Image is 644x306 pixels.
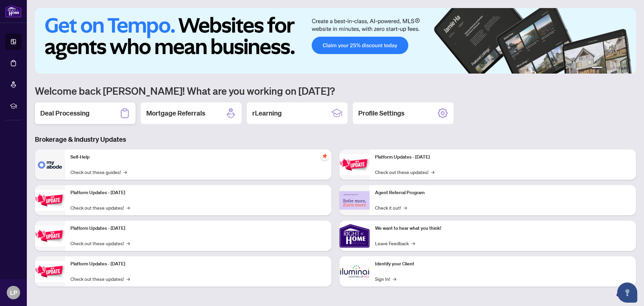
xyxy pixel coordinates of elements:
[393,275,396,282] span: →
[35,149,65,180] img: Self-Help
[617,282,637,303] button: Open asap
[375,260,631,268] p: Identify your Client
[375,225,631,232] p: We want to hear what you think!
[35,135,636,144] h3: Brokerage & Industry Updates
[70,225,326,232] p: Platform Updates - [DATE]
[431,168,434,176] span: →
[339,154,370,175] img: Platform Updates - June 23, 2025
[70,239,130,247] a: Check out these updates!→
[10,288,17,297] span: LP
[35,8,636,74] img: Slide 0
[40,108,90,118] h2: Deal Processing
[35,225,65,247] img: Platform Updates - July 21, 2025
[126,239,130,247] span: →
[375,189,631,196] p: Agent Referral Program
[375,154,631,161] p: Platform Updates - [DATE]
[592,67,602,70] button: 1
[35,190,65,211] img: Platform Updates - September 16, 2025
[375,168,434,176] a: Check out these updates!→
[375,239,415,247] a: Leave Feedback→
[321,152,329,160] span: pushpin
[70,260,326,268] p: Platform Updates - [DATE]
[70,189,326,196] p: Platform Updates - [DATE]
[412,239,415,247] span: →
[375,275,396,282] a: Sign In!→
[35,84,636,97] h1: Welcome back [PERSON_NAME]! What are you working on [DATE]?
[146,108,205,118] h2: Mortgage Referrals
[358,108,405,118] h2: Profile Settings
[616,67,619,70] button: 4
[339,256,370,287] img: Identify your Client
[339,191,370,210] img: Agent Referral Program
[610,67,613,70] button: 3
[252,108,282,118] h2: rLearning
[35,261,65,282] img: Platform Updates - July 8, 2025
[70,275,130,282] a: Check out these updates!→
[605,67,608,70] button: 2
[70,168,127,176] a: Check out these guides!→
[5,5,21,17] img: logo
[70,204,130,211] a: Check out these updates!→
[70,154,326,161] p: Self-Help
[123,168,127,176] span: →
[339,221,370,251] img: We want to hear what you think!
[126,204,130,211] span: →
[621,67,624,70] button: 5
[126,275,130,282] span: →
[375,204,407,211] a: Check it out!→
[627,67,629,70] button: 6
[404,204,407,211] span: →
